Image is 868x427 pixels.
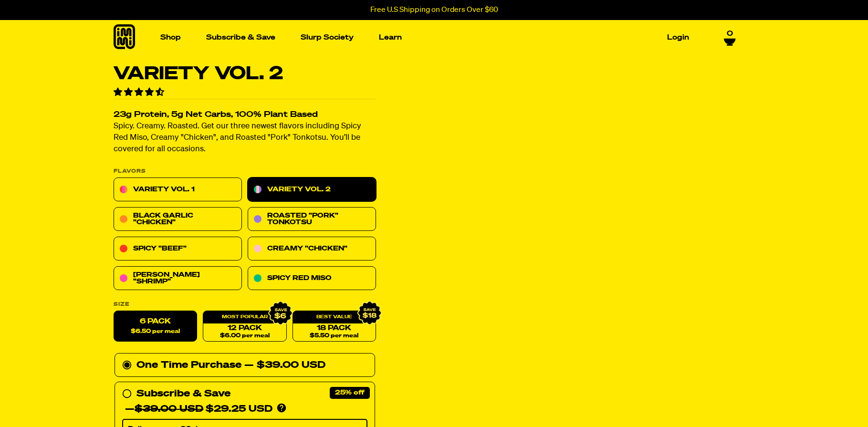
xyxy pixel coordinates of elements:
nav: Main navigation [157,20,693,55]
a: Spicy Red Miso [248,267,376,291]
label: 6 Pack [114,311,197,342]
a: 12 Pack$6.00 per meal [203,311,286,342]
a: Login [663,30,693,45]
span: $6.00 per meal [220,333,269,339]
label: Size [114,302,376,307]
a: Spicy "Beef" [114,237,242,261]
a: Black Garlic "Chicken" [114,208,242,231]
del: $39.00 USD [135,405,203,414]
div: — $29.25 USD [125,402,272,417]
a: 18 Pack$5.50 per meal [292,311,376,342]
h1: Variety Vol. 2 [114,65,376,83]
a: Creamy "Chicken" [248,237,376,261]
span: 4.70 stars [114,88,166,97]
a: [PERSON_NAME] "Shrimp" [114,267,242,291]
p: Flavors [114,169,376,174]
p: Spicy. Creamy. Roasted. Get our three newest flavors including Spicy Red Miso, Creamy "Chicken", ... [114,121,376,156]
p: Free U.S Shipping on Orders Over $60 [370,6,498,14]
span: 0 [727,30,733,38]
div: — $39.00 USD [244,358,325,373]
a: Variety Vol. 2 [248,178,376,202]
a: Slurp Society [297,30,357,45]
a: Subscribe & Save [202,30,279,45]
div: Subscribe & Save [136,386,230,402]
div: One Time Purchase [122,358,367,373]
a: Roasted "Pork" Tonkotsu [248,208,376,231]
a: Variety Vol. 1 [114,178,242,202]
a: Learn [375,30,406,45]
h2: 23g Protein, 5g Net Carbs, 100% Plant Based [114,111,376,119]
a: Shop [157,30,185,45]
a: 0 [724,30,736,46]
span: $6.50 per meal [131,329,180,335]
span: $5.50 per meal [310,333,358,339]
